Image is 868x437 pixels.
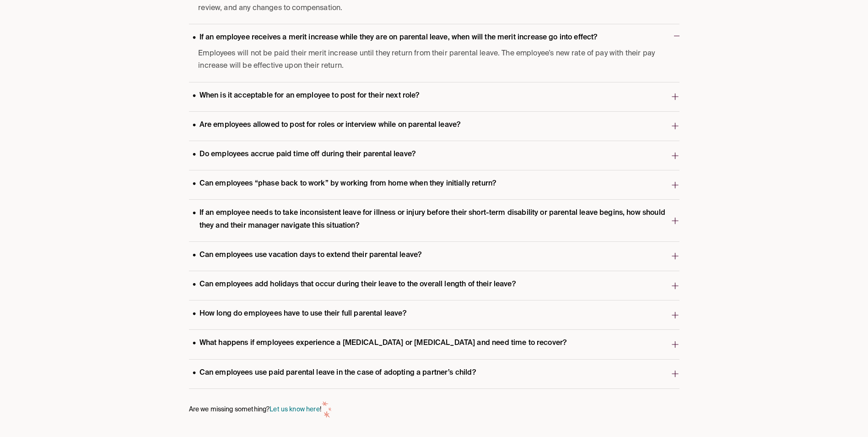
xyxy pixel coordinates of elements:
[189,119,464,131] p: Are employees allowed to post for roles or interview while on parental leave?
[189,112,679,141] button: Are employees allowed to post for roles or interview while on parental leave?
[189,178,500,190] p: Can employees “phase back to work” by working from home when they initially return?
[189,404,321,416] span: Are we missing something? !
[189,24,679,48] button: If an employee receives a merit increase while they are on parental leave, when will the merit in...
[189,170,679,199] button: Can employees “phase back to work” by working from home when they initially return?
[189,300,679,329] button: How long do employees have to use their full parental leave?
[189,367,480,379] p: Can employees use paid parental leave in the case of adopting a partner’s child?
[189,271,679,300] button: Can employees add holidays that occur during their leave to the overall length of their leave?
[189,207,671,232] p: If an employee needs to take inconsistent leave for illness or injury before their short-term dis...
[189,32,601,44] p: If an employee receives a merit increase while they are on parental leave, when will the merit in...
[189,360,679,388] button: Can employees use paid parental leave in the case of adopting a partner’s child?
[189,90,423,102] p: When is it acceptable for an employee to post for their next role?
[189,148,419,161] p: Do employees accrue paid time off during their parental leave?
[270,406,319,413] a: Let us know here
[189,279,519,291] p: Can employees add holidays that occur during their leave to the overall length of their leave?
[189,249,426,262] p: Can employees use vacation days to extend their parental leave?
[189,200,679,241] button: If an employee needs to take inconsistent leave for illness or injury before their short-term dis...
[189,82,679,111] button: When is it acceptable for an employee to post for their next role?
[189,337,571,350] p: What happens if employees experience a [MEDICAL_DATA] or [MEDICAL_DATA] and need time to recover?
[189,141,679,170] button: Do employees accrue paid time off during their parental leave?
[189,330,679,359] button: What happens if employees experience a [MEDICAL_DATA] or [MEDICAL_DATA] and need time to recover?
[189,308,410,320] p: How long do employees have to use their full parental leave?
[198,48,664,72] span: Employees will not be paid their merit increase until they return from their parental leave. The ...
[189,242,679,271] button: Can employees use vacation days to extend their parental leave?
